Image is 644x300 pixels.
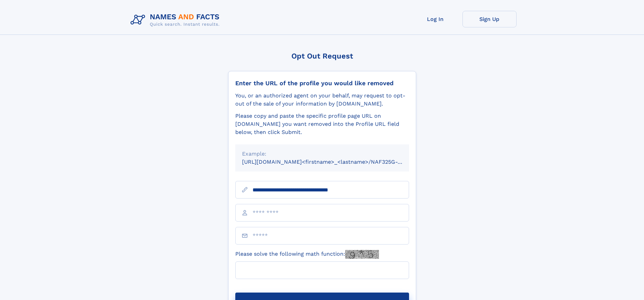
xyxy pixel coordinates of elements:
div: Enter the URL of the profile you would like removed [235,79,409,87]
div: Example: [242,150,402,158]
a: Log In [408,11,462,27]
div: Please copy and paste the specific profile page URL on [DOMAIN_NAME] you want removed into the Pr... [235,112,409,136]
img: Logo Names and Facts [128,11,225,29]
div: Opt Out Request [228,52,416,60]
div: You, or an authorized agent on your behalf, may request to opt-out of the sale of your informatio... [235,92,409,108]
a: Sign Up [462,11,517,27]
small: [URL][DOMAIN_NAME]<firstname>_<lastname>/NAF325G-xxxxxxxx [242,159,422,165]
label: Please solve the following math function: [235,250,379,259]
